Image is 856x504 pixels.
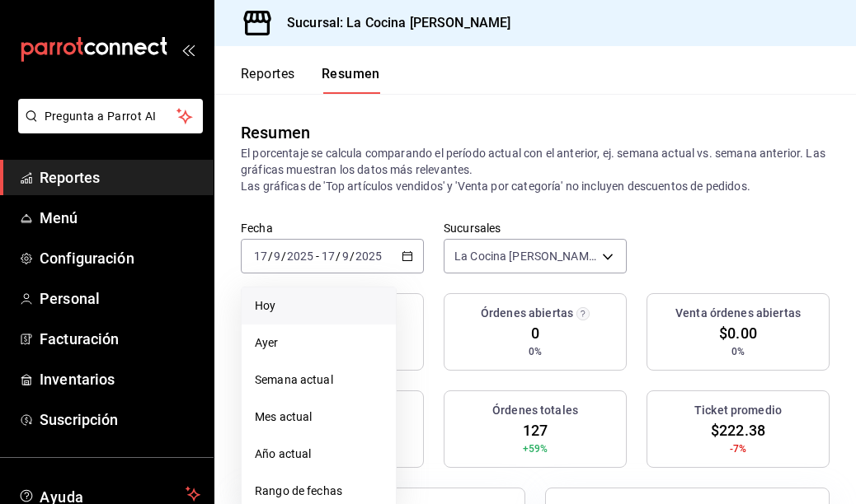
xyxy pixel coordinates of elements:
a: Pregunta a Parrot AI [12,119,203,137]
span: 0 [531,322,539,344]
span: Semana actual [255,371,383,389]
span: Menú [40,207,200,229]
button: Resumen [322,66,380,94]
div: navigation tabs [241,66,380,94]
p: El porcentaje se calcula comparando el período actual con el anterior, ej. semana actual vs. sema... [241,145,830,194]
span: Personal [40,287,200,310]
label: Sucursales [444,222,627,234]
span: Hoy [255,297,383,315]
span: La Cocina [PERSON_NAME] [454,248,596,264]
span: Configuración [40,247,200,269]
span: $222.38 [711,419,765,441]
h3: Órdenes abiertas [481,305,573,322]
button: Reportes [241,66,295,94]
button: Pregunta a Parrot AI [18,99,203,133]
span: Ayer [255,334,383,352]
span: -7% [730,441,746,456]
label: Fecha [241,222,424,234]
span: Suscripción [40,408,200,431]
input: -- [253,250,268,263]
span: / [350,250,355,263]
span: Pregunta a Parrot AI [45,108,177,125]
h3: Sucursal: La Cocina [PERSON_NAME] [274,13,510,33]
input: -- [321,250,336,263]
span: Facturación [40,328,200,350]
span: $0.00 [719,322,757,344]
span: Mes actual [255,408,383,426]
h3: Ticket promedio [694,402,782,419]
span: Reportes [40,166,200,189]
span: 0% [529,344,542,359]
span: / [281,250,286,263]
span: Ayuda [40,484,179,504]
span: 127 [523,419,548,441]
input: -- [341,250,350,263]
span: Inventarios [40,368,200,390]
span: - [316,250,319,263]
button: open_drawer_menu [181,43,195,56]
div: Resumen [241,120,310,145]
input: ---- [286,250,314,263]
span: +59% [523,441,548,456]
span: 0% [731,344,745,359]
span: / [336,250,341,263]
span: / [268,250,273,263]
span: Rango de fechas [255,483,383,500]
h3: Órdenes totales [492,402,578,419]
input: -- [273,250,281,263]
input: ---- [355,250,383,263]
h3: Venta órdenes abiertas [675,305,801,322]
span: Año actual [255,446,383,463]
